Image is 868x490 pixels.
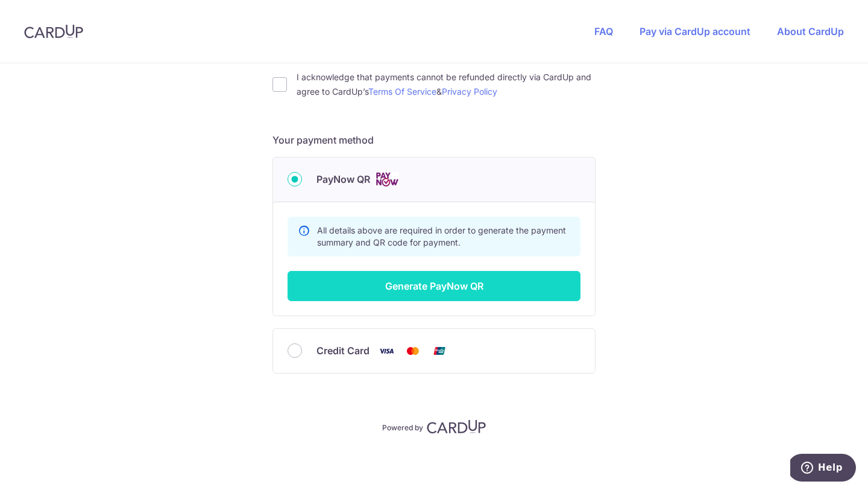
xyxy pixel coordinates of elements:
[442,86,497,97] a: Privacy Policy
[427,343,451,358] img: Union Pay
[288,172,580,187] div: PayNow QR Cards logo
[316,343,370,358] span: Credit Card
[382,421,423,433] p: Powered by
[790,454,856,484] iframe: Opens a widget where you can find more information
[427,419,486,434] img: CardUp
[368,86,436,97] a: Terms Of Service
[317,225,566,247] span: All details above are required in order to generate the payment summary and QR code for payment.
[640,25,750,37] a: Pay via CardUp account
[288,343,580,358] div: Credit Card Visa Mastercard Union Pay
[24,24,83,39] img: CardUp
[374,343,398,358] img: Visa
[297,70,596,99] label: I acknowledge that payments cannot be refunded directly via CardUp and agree to CardUp’s &
[316,172,370,186] span: PayNow QR
[777,25,844,37] a: About CardUp
[594,25,613,37] a: FAQ
[375,172,399,187] img: Cards logo
[272,133,596,147] h5: Your payment method
[401,343,425,358] img: Mastercard
[288,271,580,301] button: Generate PayNow QR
